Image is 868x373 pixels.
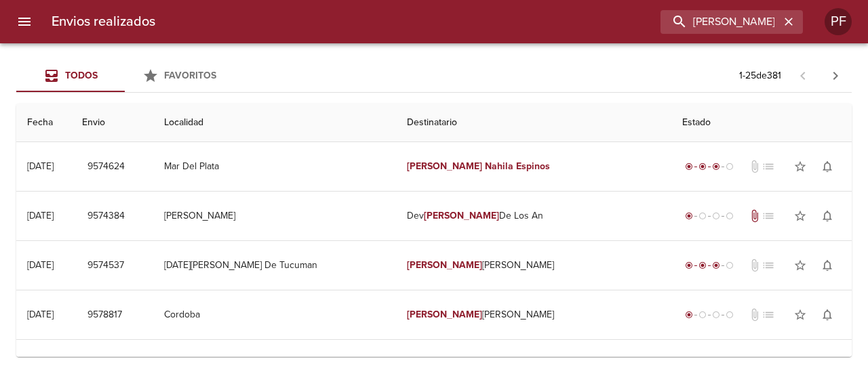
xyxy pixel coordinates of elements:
[682,308,736,322] div: Generado
[87,158,125,175] span: 9574624
[82,303,127,328] button: 9578817
[712,212,720,220] span: radio_button_unchecked
[396,290,671,339] td: [PERSON_NAME]
[698,212,707,220] span: radio_button_unchecked
[793,259,807,272] span: star_border
[762,308,775,322] span: No tiene pedido asociado
[516,160,550,172] em: Espinos
[396,192,671,240] td: Dev De Los An
[712,162,720,171] span: radio_button_checked
[726,311,734,319] span: radio_button_unchecked
[407,309,482,320] em: [PERSON_NAME]
[821,259,834,272] span: notifications_none
[712,261,720,269] span: radio_button_checked
[153,142,396,191] td: Mar Del Plata
[8,5,41,38] button: menu
[16,60,233,92] div: Tabs Envios
[27,309,54,320] div: [DATE]
[825,8,852,35] div: Abrir información de usuario
[814,202,841,229] button: Activar notificaciones
[87,307,122,324] span: 9578817
[87,257,124,274] span: 9574537
[793,160,807,173] span: star_border
[27,160,54,172] div: [DATE]
[153,192,396,240] td: [PERSON_NAME]
[726,162,734,171] span: radio_button_unchecked
[671,104,852,142] th: Estado
[748,160,762,173] span: No tiene documentos adjuntos
[27,259,54,271] div: [DATE]
[698,261,707,269] span: radio_button_checked
[153,290,396,339] td: Cordoba
[153,241,396,290] td: [DATE][PERSON_NAME] De Tucuman
[698,162,707,171] span: radio_button_checked
[698,311,707,319] span: radio_button_unchecked
[821,308,834,322] span: notifications_none
[726,261,734,269] span: radio_button_unchecked
[814,252,841,279] button: Activar notificaciones
[712,311,720,319] span: radio_button_unchecked
[71,104,153,142] th: Envio
[793,308,807,322] span: star_border
[660,10,780,34] input: buscar
[726,212,734,220] span: radio_button_unchecked
[485,160,513,172] em: Nahila
[793,209,807,223] span: star_border
[82,154,130,179] button: 9574624
[821,160,834,173] span: notifications_none
[682,209,736,223] div: Generado
[27,210,54,221] div: [DATE]
[748,209,762,223] span: Tiene documentos adjuntos
[685,261,693,269] span: radio_button_checked
[52,11,155,32] h6: Envios realizados
[16,104,71,142] th: Fecha
[787,153,814,180] button: Agregar a favoritos
[153,104,396,142] th: Localidad
[82,204,130,229] button: 9574384
[424,210,499,221] em: [PERSON_NAME]
[82,253,130,278] button: 9574537
[814,153,841,180] button: Activar notificaciones
[748,308,762,322] span: No tiene documentos adjuntos
[164,70,216,81] span: Favoritos
[685,311,693,319] span: radio_button_checked
[787,252,814,279] button: Agregar a favoritos
[762,259,775,272] span: No tiene pedido asociado
[65,70,98,81] span: Todos
[787,202,814,229] button: Agregar a favoritos
[762,160,775,173] span: No tiene pedido asociado
[762,209,775,223] span: No tiene pedido asociado
[787,68,819,82] span: Pagina anterior
[739,69,781,83] p: 1 - 25 de 381
[825,8,852,35] div: PF
[682,160,736,173] div: En viaje
[407,160,482,172] em: [PERSON_NAME]
[87,356,125,373] span: 9587502
[787,301,814,328] button: Agregar a favoritos
[396,104,671,142] th: Destinatario
[748,259,762,272] span: No tiene documentos adjuntos
[821,209,834,223] span: notifications_none
[87,208,125,225] span: 9574384
[685,162,693,171] span: radio_button_checked
[682,259,736,272] div: En viaje
[685,212,693,220] span: radio_button_checked
[814,301,841,328] button: Activar notificaciones
[819,60,852,92] span: Pagina siguiente
[396,241,671,290] td: [PERSON_NAME]
[407,259,482,271] em: [PERSON_NAME]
